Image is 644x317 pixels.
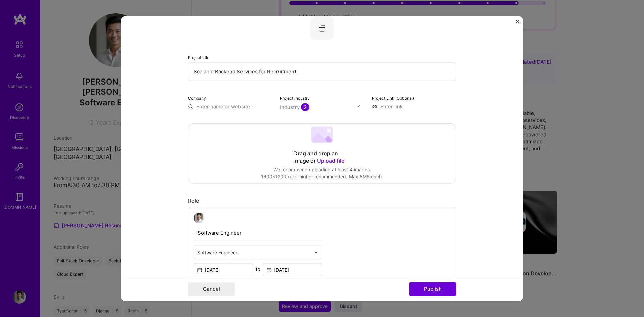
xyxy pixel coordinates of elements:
[188,123,456,183] div: Drag and drop an image or Upload fileWe recommend uploading at least 4 images.1600x1200px or high...
[317,157,344,164] span: Upload file
[516,20,519,27] button: Close
[256,265,260,272] div: to
[188,62,456,81] input: Enter the name of the project
[188,95,206,100] label: Company
[293,150,351,164] div: Drag and drop an image or
[188,103,272,110] input: Enter name or website
[263,263,322,276] input: Date
[194,226,322,240] input: Role Name
[310,16,334,40] img: Company logo
[188,197,456,204] div: Role
[409,282,456,296] button: Publish
[194,263,253,276] input: Date
[314,250,318,254] img: drop icon
[372,95,414,100] label: Project Link (Optional)
[372,103,456,110] input: Enter link
[188,55,209,60] label: Project title
[356,104,360,108] img: drop icon
[301,103,309,111] span: 2
[280,103,309,110] div: Industry
[280,95,310,100] label: Project industry
[188,282,235,296] button: Cancel
[261,173,383,180] div: 1600x1200px or higher recommended. Max 5MB each.
[261,166,383,173] div: We recommend uploading at least 4 images.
